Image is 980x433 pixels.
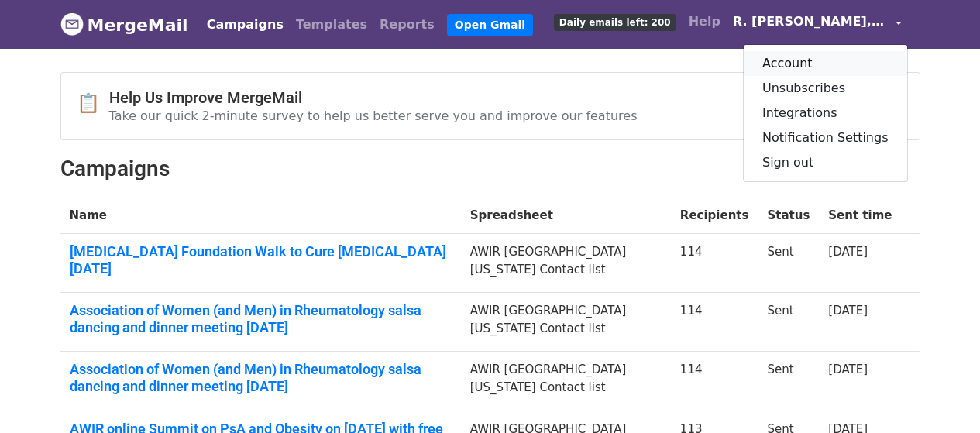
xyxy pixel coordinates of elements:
[819,198,901,234] th: Sent time
[758,352,819,411] td: Sent
[671,234,758,293] td: 114
[828,304,868,318] a: [DATE]
[60,198,461,234] th: Name
[683,6,727,37] a: Help
[758,234,819,293] td: Sent
[70,361,452,394] a: Association of Women (and Men) in Rheumatology salsa dancing and dinner meeting [DATE]
[60,12,84,36] img: MergeMail logo
[671,293,758,352] td: 114
[461,352,671,411] td: AWIR [GEOGRAPHIC_DATA][US_STATE] Contact list
[109,108,638,124] p: Take our quick 2-minute survey to help us better serve you and improve our features
[744,51,907,76] a: Account
[447,14,533,36] a: Open Gmail
[828,245,868,259] a: [DATE]
[548,6,683,37] a: Daily emails left: 200
[671,198,758,234] th: Recipients
[554,14,676,31] span: Daily emails left: 200
[70,243,452,277] a: [MEDICAL_DATA] Foundation Walk to Cure [MEDICAL_DATA] [DATE]
[461,234,671,293] td: AWIR [GEOGRAPHIC_DATA][US_STATE] Contact list
[109,88,638,107] h4: Help Us Improve MergeMail
[828,363,868,376] a: [DATE]
[461,198,671,234] th: Spreadsheet
[733,12,888,31] span: R. [PERSON_NAME], MD
[743,44,908,182] div: R. [PERSON_NAME], MD
[727,6,908,43] a: R. [PERSON_NAME], MD
[903,359,980,433] iframe: Chat Widget
[77,92,109,115] span: 📋
[290,9,373,40] a: Templates
[461,293,671,352] td: AWIR [GEOGRAPHIC_DATA][US_STATE] Contact list
[758,198,819,234] th: Status
[373,9,441,40] a: Reports
[744,150,907,175] a: Sign out
[671,352,758,411] td: 114
[201,9,290,40] a: Campaigns
[744,125,907,150] a: Notification Settings
[60,9,188,41] a: MergeMail
[744,101,907,125] a: Integrations
[758,293,819,352] td: Sent
[60,156,920,182] h2: Campaigns
[70,302,452,335] a: Association of Women (and Men) in Rheumatology salsa dancing and dinner meeting [DATE]
[744,76,907,101] a: Unsubscribes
